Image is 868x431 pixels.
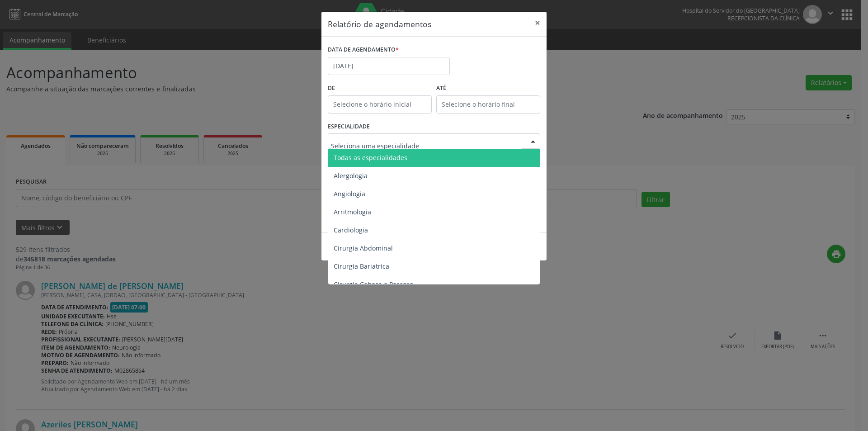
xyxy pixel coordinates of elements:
[328,95,432,114] input: Selecione o horário inicial
[528,12,547,34] button: Close
[436,81,540,95] label: ATÉ
[328,81,432,95] label: De
[334,226,368,234] span: Cardiologia
[328,43,399,57] label: DATA DE AGENDAMENTO
[436,95,540,114] input: Selecione o horário final
[334,280,413,289] span: Cirurgia Cabeça e Pescoço
[331,137,522,155] input: Seleciona uma especialidade
[334,244,393,252] span: Cirurgia Abdominal
[334,171,368,180] span: Alergologia
[328,120,370,134] label: ESPECIALIDADE
[328,57,450,75] input: Selecione uma data ou intervalo
[328,18,431,30] h5: Relatório de agendamentos
[334,189,365,198] span: Angiologia
[334,208,371,216] span: Arritmologia
[334,262,389,270] span: Cirurgia Bariatrica
[334,153,407,162] span: Todas as especialidades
